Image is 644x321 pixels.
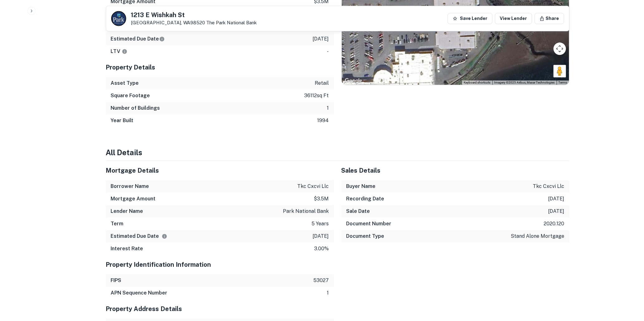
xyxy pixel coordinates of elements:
h6: LTV [111,48,127,55]
p: 5 years [312,220,329,228]
a: Open this area in Google Maps (opens a new window) [343,77,364,85]
h6: Borrower Name [111,183,149,190]
a: Terms [559,81,567,84]
p: 2020.120 [544,220,565,228]
button: Share [535,13,564,24]
p: park national bank [283,208,329,215]
p: tkc cxcvi llc [533,183,565,190]
h6: Number of Buildings [111,104,160,112]
svg: Estimate is based on a standard schedule for this type of loan. [159,36,165,42]
p: stand alone mortgage [511,232,565,240]
p: retail [315,79,329,87]
h6: Term [111,220,124,228]
p: 36112 sq ft [304,92,329,99]
a: View Lender [495,13,532,24]
h6: Estimated Due Date [111,35,165,43]
h6: Estimated Due Date [111,232,167,240]
h5: Property Identification Information [106,260,334,269]
p: - [327,48,329,55]
h6: Buyer Name [346,183,376,190]
h5: Mortgage Details [106,166,334,175]
p: $3.5m [314,195,329,203]
svg: LTVs displayed on the website are for informational purposes only and may be reported incorrectly... [122,49,127,54]
p: [DATE] [548,195,565,203]
img: Google [343,77,364,85]
h6: APN Sequence Number [111,289,168,297]
a: The Park National Bank [207,20,257,25]
h6: FIPS [111,277,122,284]
h6: Document Number [346,220,392,228]
h6: Sale Date [346,208,370,215]
button: Keyboard shortcuts [464,80,491,85]
p: 3.00% [314,245,329,252]
p: tkc cxcvi llc [298,183,329,190]
button: Drag Pegman onto the map to open Street View [554,65,566,77]
h5: 1213 E Wishkah St [131,12,257,18]
h4: All Details [106,147,570,158]
h6: Mortgage Amount [111,195,156,203]
h6: Document Type [346,232,384,240]
h6: Lender Name [111,208,143,215]
p: 1 [327,104,329,112]
iframe: Chat Widget [613,271,644,301]
button: Map camera controls [554,42,566,55]
p: [DATE] [313,232,329,240]
span: Imagery ©2025 Airbus, Maxar Technologies [494,81,555,84]
h6: Asset Type [111,79,139,87]
h6: Square Footage [111,92,150,99]
button: Save Lender [448,13,493,24]
p: 1 [327,289,329,297]
p: [DATE] [313,35,329,43]
h5: Sales Details [341,166,570,175]
h6: Recording Date [346,195,384,203]
h6: Interest Rate [111,245,143,252]
svg: Estimate is based on a standard schedule for this type of loan. [162,233,167,239]
p: [GEOGRAPHIC_DATA], WA98520 [131,20,257,26]
h6: Year Built [111,117,134,124]
h5: Property Details [106,63,334,72]
p: 53027 [314,277,329,284]
p: 1994 [317,117,329,124]
h5: Property Address Details [106,304,334,314]
p: [DATE] [548,208,565,215]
